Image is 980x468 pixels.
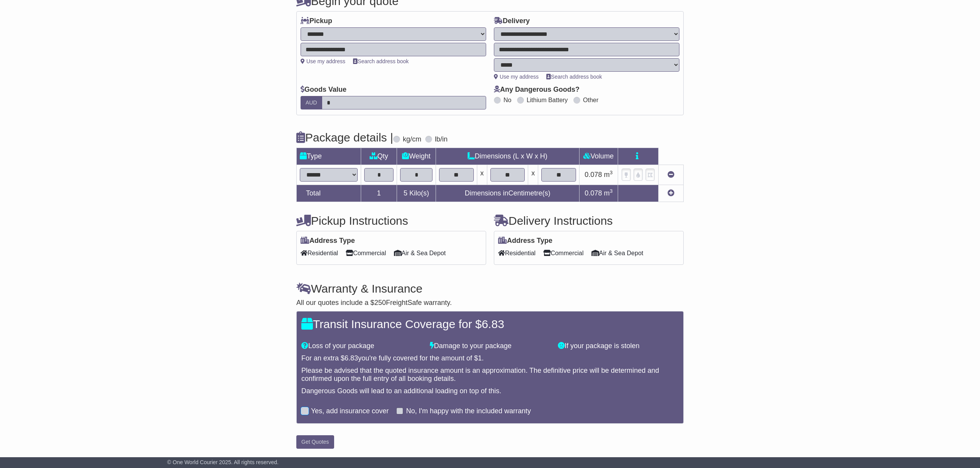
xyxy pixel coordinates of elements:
[301,354,679,363] div: For an extra $ you're fully covered for the amount of $ .
[546,74,602,80] a: Search address book
[494,214,684,227] h4: Delivery Instructions
[345,354,358,362] span: 6.83
[583,96,598,104] label: Other
[301,387,679,396] div: Dangerous Goods will lead to an additional loading on top of this.
[527,96,568,104] label: Lithium Battery
[554,342,683,350] div: If your package is stolen
[436,185,579,202] td: Dimensions in Centimetre(s)
[403,135,421,144] label: kg/cm
[301,96,322,109] label: AUD
[297,342,426,350] div: Loss of your package
[482,318,504,330] span: 6.83
[579,148,618,165] td: Volume
[301,247,338,259] span: Residential
[498,247,536,259] span: Residential
[301,318,679,330] h4: Transit Insurance Coverage for $
[528,165,538,185] td: x
[296,282,684,295] h4: Warranty & Insurance
[301,17,332,25] label: Pickup
[504,96,511,104] label: No
[301,367,679,383] div: Please be advised that the quoted insurance amount is an approximation. The definitive price will...
[591,247,644,259] span: Air & Sea Depot
[406,407,531,416] label: No, I'm happy with the included warranty
[494,74,539,80] a: Use my address
[478,354,482,362] span: 1
[498,237,553,245] label: Address Type
[296,214,486,227] h4: Pickup Instructions
[610,188,613,194] sup: 3
[585,189,602,197] span: 0.078
[301,58,345,64] a: Use my address
[667,189,674,197] a: Add new item
[301,86,346,94] label: Goods Value
[397,185,436,202] td: Kilo(s)
[585,171,602,178] span: 0.078
[167,459,279,465] span: © One World Courier 2025. All rights reserved.
[297,185,361,202] td: Total
[397,148,436,165] td: Weight
[494,86,580,94] label: Any Dangerous Goods?
[361,148,397,165] td: Qty
[361,185,397,202] td: 1
[494,17,530,25] label: Delivery
[435,135,448,144] label: lb/in
[436,148,579,165] td: Dimensions (L x W x H)
[301,237,355,245] label: Address Type
[404,189,407,197] span: 5
[353,58,409,64] a: Search address book
[667,171,674,178] a: Remove this item
[374,299,386,306] span: 250
[604,189,613,197] span: m
[311,407,389,416] label: Yes, add insurance cover
[296,131,393,144] h4: Package details |
[610,170,613,175] sup: 3
[297,148,361,165] td: Type
[426,342,554,350] div: Damage to your package
[296,435,334,449] button: Get Quotes
[296,299,684,307] div: All our quotes include a $ FreightSafe warranty.
[543,247,583,259] span: Commercial
[346,247,386,259] span: Commercial
[394,247,446,259] span: Air & Sea Depot
[477,165,487,185] td: x
[604,171,613,178] span: m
